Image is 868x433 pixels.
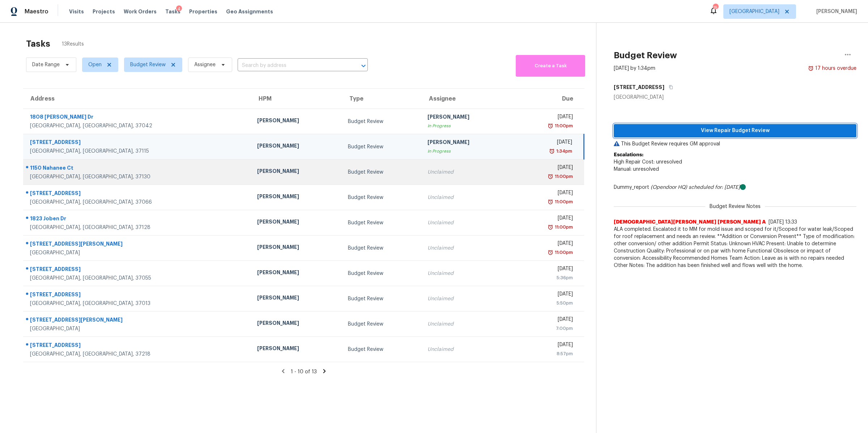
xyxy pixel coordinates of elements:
[427,270,507,277] div: Unclaimed
[427,219,507,226] div: Unclaimed
[30,291,246,300] div: [STREET_ADDRESS]
[32,61,60,68] span: Date Range
[548,224,553,231] img: Overdue Alarm Icon
[30,224,246,231] div: [GEOGRAPHIC_DATA], [GEOGRAPHIC_DATA], 37128
[348,194,416,201] div: Budget Review
[30,122,246,130] div: [GEOGRAPHIC_DATA], [GEOGRAPHIC_DATA], 37042
[348,320,416,328] div: Budget Review
[342,89,422,109] th: Type
[226,8,273,15] span: Geo Assignments
[257,269,336,278] div: [PERSON_NAME]
[814,65,856,72] div: 17 hours overdue
[553,249,573,256] div: 11:00pm
[427,320,507,328] div: Unclaimed
[614,124,856,137] button: View Repair Budget Review
[257,218,336,227] div: [PERSON_NAME]
[257,142,336,151] div: [PERSON_NAME]
[30,316,246,325] div: [STREET_ADDRESS][PERSON_NAME]
[257,319,336,328] div: [PERSON_NAME]
[427,346,507,353] div: Unclaimed
[62,41,84,48] span: 13 Results
[257,294,336,303] div: [PERSON_NAME]
[30,249,246,256] div: [GEOGRAPHIC_DATA]
[614,152,643,157] b: Escalations:
[519,62,582,70] span: Create a Task
[176,5,182,13] div: 4
[25,8,48,15] span: Maestro
[427,148,507,155] div: In Progress
[518,274,573,281] div: 5:36pm
[30,199,246,206] div: [GEOGRAPHIC_DATA], [GEOGRAPHIC_DATA], 37066
[238,60,348,71] input: Search by address
[548,122,553,130] img: Overdue Alarm Icon
[165,9,180,14] span: Tasks
[713,4,718,12] div: 15
[518,240,573,249] div: [DATE]
[93,8,115,15] span: Projects
[30,113,246,122] div: 1808 [PERSON_NAME] Dr
[808,65,814,72] img: Overdue Alarm Icon
[427,245,507,252] div: Unclaimed
[614,65,655,72] div: [DATE] by 1:34pm
[512,89,584,109] th: Due
[422,89,512,109] th: Assignee
[614,140,856,148] p: This Budget Review requires GM approval
[518,164,573,173] div: [DATE]
[251,89,342,109] th: HPM
[124,8,157,15] span: Work Orders
[705,203,765,210] span: Budget Review Notes
[189,8,217,15] span: Properties
[614,167,659,172] span: Manual: unresolved
[358,61,369,71] button: Open
[614,94,856,101] div: [GEOGRAPHIC_DATA]
[553,173,573,180] div: 11:00pm
[555,148,572,155] div: 1:34pm
[30,325,246,332] div: [GEOGRAPHIC_DATA]
[651,185,687,190] i: (Opendoor HQ)
[549,148,555,155] img: Overdue Alarm Icon
[553,198,573,205] div: 11:00pm
[257,345,336,354] div: [PERSON_NAME]
[614,226,856,269] span: ALA completed. Escalated it to MM for mold issue and scoped for it/Scoped for water leak/Scoped f...
[30,148,246,155] div: [GEOGRAPHIC_DATA], [GEOGRAPHIC_DATA], 37115
[518,215,573,224] div: [DATE]
[348,118,416,125] div: Budget Review
[257,117,336,126] div: [PERSON_NAME]
[516,55,585,77] button: Create a Task
[813,8,857,15] span: [PERSON_NAME]
[518,290,573,300] div: [DATE]
[30,341,246,351] div: [STREET_ADDRESS]
[23,89,251,109] th: Address
[291,369,317,374] span: 1 - 10 of 13
[348,245,416,252] div: Budget Review
[30,139,246,148] div: [STREET_ADDRESS]
[30,173,246,181] div: [GEOGRAPHIC_DATA], [GEOGRAPHIC_DATA], 37130
[30,190,246,199] div: [STREET_ADDRESS]
[194,61,216,68] span: Assignee
[69,8,84,15] span: Visits
[518,113,573,122] div: [DATE]
[26,40,50,47] h2: Tasks
[348,295,416,302] div: Budget Review
[30,266,246,275] div: [STREET_ADDRESS]
[427,122,507,130] div: In Progress
[518,325,573,332] div: 7:00pm
[427,295,507,302] div: Unclaimed
[257,193,336,202] div: [PERSON_NAME]
[518,341,573,350] div: [DATE]
[614,160,682,165] span: High Repair Cost: unresolved
[427,139,507,148] div: [PERSON_NAME]
[518,316,573,325] div: [DATE]
[30,275,246,282] div: [GEOGRAPHIC_DATA], [GEOGRAPHIC_DATA], 37055
[30,215,246,224] div: 1823 Joben Dr
[614,218,766,226] span: [DEMOGRAPHIC_DATA][PERSON_NAME] [PERSON_NAME] A
[518,300,573,307] div: 5:50pm
[518,265,573,274] div: [DATE]
[130,61,166,68] span: Budget Review
[257,243,336,252] div: [PERSON_NAME]
[620,126,851,135] span: View Repair Budget Review
[518,350,573,357] div: 8:57pm
[348,270,416,277] div: Budget Review
[518,189,573,198] div: [DATE]
[88,61,102,68] span: Open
